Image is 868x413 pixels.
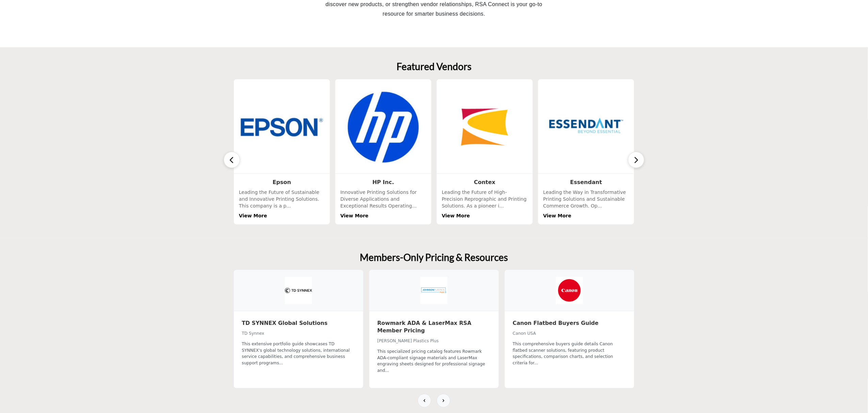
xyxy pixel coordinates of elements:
[513,319,626,330] a: Canon Flatbed Buyers Guide
[242,331,264,336] span: TD Synnex
[340,213,369,218] a: View More
[442,189,528,219] div: Leading the Future of High-Precision Reprographic and Printing Solutions. As a pioneer i...
[242,319,355,327] h3: TD SYNNEX Global Solutions
[242,319,355,330] a: TD SYNNEX Global Solutions
[360,252,508,263] h2: Members-Only Pricing & Resources
[513,331,536,336] span: Canon USA
[442,213,470,218] a: View More
[513,319,626,327] h3: Canon Flatbed Buyers Guide
[513,341,626,366] div: This comprehensive buyers guide details Canon flatbed scanner solutions, featuring product specif...
[377,338,439,343] span: [PERSON_NAME] Plastics Plus
[474,179,496,185] a: Contex
[242,341,355,366] div: This extensive portfolio guide showcases TD SYNNEX's global technology solutions, international s...
[377,319,491,334] h3: Rowmark ADA & LaserMax RSA Member Pricing
[239,213,267,218] a: View More
[570,179,602,185] a: Essendant
[556,277,583,304] img: Canon USA
[543,213,572,218] a: View More
[420,277,448,304] img: Johnson Plastics Plus
[239,189,325,219] div: Leading the Future of Sustainable and Innovative Printing Solutions. This company is a p...
[340,84,426,170] img: HP Inc.
[377,319,491,337] a: Rowmark ADA & LaserMax RSA Member Pricing
[543,84,629,170] img: Essendant
[377,348,491,374] div: This specialized pricing catalog features Rowmark ADA-compliant signage materials and LaserMax en...
[543,189,629,219] div: Leading the Way in Transformative Printing Solutions and Sustainable Commerce Growth. Op...
[372,179,394,185] a: HP Inc.
[239,84,325,170] img: Epson
[397,61,471,72] h2: Featured Vendors
[273,179,291,185] a: Epson
[442,84,528,170] img: Contex
[285,277,312,304] img: TD Synnex
[340,189,426,219] div: Innovative Printing Solutions for Diverse Applications and Exceptional Results Operating...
